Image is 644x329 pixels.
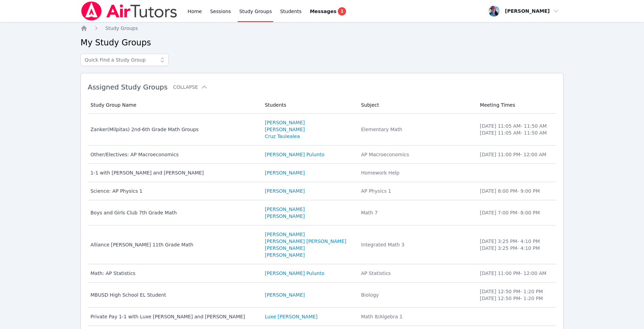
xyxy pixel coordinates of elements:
li: [DATE] 11:05 AM - 11:50 AM [480,129,552,136]
li: [DATE] 11:00 PM - 12:00 AM [480,270,552,277]
div: Zanker(Milpitas) 2nd-6th Grade Math Groups [90,126,257,133]
tr: Private Pay 1-1 with Luxe [PERSON_NAME] and [PERSON_NAME]Luxe [PERSON_NAME]Math 8/Algebra 1 [88,308,556,326]
div: Other/Electives: AP Macroeconomics [90,151,257,158]
li: [DATE] 3:25 PM - 4:10 PM [480,245,552,252]
div: Math 7 [361,209,472,216]
tr: Zanker(Milpitas) 2nd-6th Grade Math Groups[PERSON_NAME][PERSON_NAME]Cruz TaulealeaElementary Math... [88,114,556,146]
div: Elementary Math [361,126,472,133]
a: Study Groups [105,25,138,32]
div: Integrated Math 3 [361,241,472,248]
tr: 1-1 with [PERSON_NAME] and [PERSON_NAME][PERSON_NAME]Homework Help [88,164,556,182]
input: Quick Find a Study Group [80,54,169,66]
a: Luxe [PERSON_NAME] [265,313,318,320]
span: 1 [338,7,346,15]
tr: Alliance [PERSON_NAME] 11th Grade Math[PERSON_NAME][PERSON_NAME] [PERSON_NAME][PERSON_NAME][PERSO... [88,225,556,264]
li: [DATE] 3:25 PM - 4:10 PM [480,238,552,245]
div: Private Pay 1-1 with Luxe [PERSON_NAME] and [PERSON_NAME] [90,313,257,320]
th: Subject [357,97,476,114]
a: [PERSON_NAME] [PERSON_NAME] [265,238,346,245]
div: 1-1 with [PERSON_NAME] and [PERSON_NAME] [90,169,257,176]
a: [PERSON_NAME] [265,213,305,220]
a: [PERSON_NAME] [265,245,305,252]
a: [PERSON_NAME] [265,206,305,213]
img: Air Tutors [80,1,178,21]
span: Assigned Study Groups [88,83,168,91]
div: Boys and Girls Club 7th Grade Math [90,209,257,216]
tr: Science: AP Physics 1[PERSON_NAME]AP Physics 1[DATE] 8:00 PM- 9:00 PM [88,182,556,200]
div: AP Physics 1 [361,188,472,194]
li: [DATE] 11:00 PM - 12:00 AM [480,151,552,158]
tr: Other/Electives: AP Macroeconomics[PERSON_NAME] PuluntoAP Macroeconomics[DATE] 11:00 PM- 12:00 AM [88,146,556,164]
div: MBUSD High School EL Student [90,291,257,298]
div: Math 8/Algebra 1 [361,313,472,320]
li: [DATE] 12:50 PM - 1:20 PM [480,295,552,302]
h2: My Study Groups [80,37,563,48]
th: Students [261,97,357,114]
th: Study Group Name [88,97,261,114]
th: Meeting Times [476,97,556,114]
tr: Math: AP Statistics[PERSON_NAME] PuluntoAP Statistics[DATE] 11:00 PM- 12:00 AM [88,264,556,283]
div: Alliance [PERSON_NAME] 11th Grade Math [90,241,257,248]
li: [DATE] 12:50 PM - 1:20 PM [480,288,552,295]
a: [PERSON_NAME] [265,188,305,194]
div: AP Statistics [361,270,472,277]
a: [PERSON_NAME] [265,169,305,176]
div: AP Macroeconomics [361,151,472,158]
a: [PERSON_NAME] [265,119,305,126]
a: [PERSON_NAME] Pulunto [265,151,325,158]
a: [PERSON_NAME] [265,291,305,298]
div: Biology [361,291,472,298]
div: Math: AP Statistics [90,270,257,277]
tr: Boys and Girls Club 7th Grade Math[PERSON_NAME][PERSON_NAME]Math 7[DATE] 7:00 PM- 8:00 PM [88,200,556,225]
a: [PERSON_NAME] Pulunto [265,270,325,277]
span: Messages [310,8,336,15]
li: [DATE] 8:00 PM - 9:00 PM [480,188,552,194]
li: [DATE] 11:05 AM - 11:50 AM [480,123,552,129]
a: [PERSON_NAME] [265,231,305,238]
a: [PERSON_NAME] [265,126,305,133]
li: [DATE] 7:00 PM - 8:00 PM [480,209,552,216]
div: Science: AP Physics 1 [90,188,257,194]
a: Cruz Taulealea [265,133,300,140]
span: Study Groups [105,25,138,31]
tr: MBUSD High School EL Student[PERSON_NAME]Biology[DATE] 12:50 PM- 1:20 PM[DATE] 12:50 PM- 1:20 PM [88,283,556,308]
a: [PERSON_NAME] [265,252,305,258]
div: Homework Help [361,169,472,176]
button: Collapse [173,84,207,91]
nav: Breadcrumb [80,25,563,32]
